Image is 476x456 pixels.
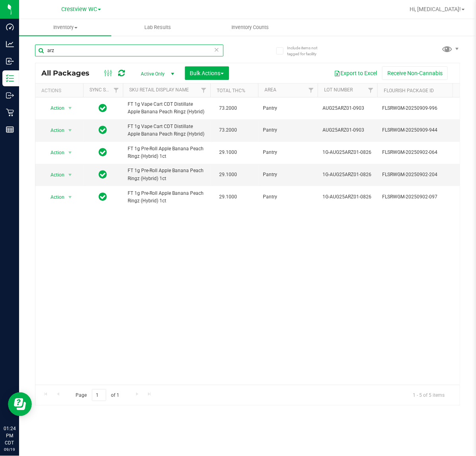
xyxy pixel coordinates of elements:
span: Action [43,103,65,114]
span: Action [43,192,65,203]
span: FLSRWGM-20250909-944 [382,126,460,134]
button: Receive Non-Cannabis [382,66,448,80]
inline-svg: Reports [6,126,14,134]
span: In Sync [99,191,107,202]
span: Pantry [263,105,313,112]
span: 1 - 5 of 5 items [406,389,451,401]
span: select [65,125,75,136]
a: Area [264,87,276,93]
span: select [65,103,75,114]
span: FT 1g Vape Cart CDT Distillate Apple Banana Peach Ringz (Hybrid) [128,101,206,116]
span: Crestview WC [61,6,97,13]
span: Pantry [263,149,313,156]
input: 1 [92,389,106,402]
span: FT 1g Vape Cart CDT Distillate Apple Banana Peach Ringz (Hybrid) [128,123,206,138]
a: Inventory [19,19,111,36]
span: Bulk Actions [190,70,224,76]
iframe: Resource center [8,392,32,416]
a: Filter [110,83,123,97]
span: 29.1000 [215,191,241,203]
p: 09/19 [4,446,16,452]
inline-svg: Outbound [6,91,14,99]
span: Inventory [19,24,111,31]
span: Action [43,147,65,158]
span: Inventory Counts [221,24,280,31]
a: Filter [197,83,210,97]
a: Inventory Counts [204,19,296,36]
span: Hi, [MEDICAL_DATA]! [410,6,461,12]
span: FT 1g Pre-Roll Apple Banana Peach Ringz (Hybrid) 1ct [128,167,206,182]
span: FLSRWGM-20250909-996 [382,105,460,112]
a: Filter [305,83,318,97]
span: 73.2000 [215,103,241,114]
span: select [65,192,75,203]
span: Action [43,125,65,136]
button: Bulk Actions [185,66,229,80]
span: select [65,169,75,180]
span: FLSRWGM-20250902-064 [382,149,460,156]
button: Export to Excel [329,66,382,80]
span: Pantry [263,126,313,134]
span: FLSRWGM-20250902-097 [382,193,460,201]
a: Filter [364,83,377,97]
span: FT 1g Pre-Roll Apple Banana Peach Ringz (Hybrid) 1ct [128,145,206,160]
span: AUG25ARZ01-0903 [323,105,373,112]
a: Sync Status [89,87,120,93]
span: AUG25ARZ01-0903 [323,126,373,134]
span: 1G-AUG25ARZ01-0826 [323,171,373,179]
span: In Sync [99,124,107,136]
a: SKU Retail Display Name [129,87,189,93]
span: 73.2000 [215,124,241,136]
span: Lab Results [134,24,182,31]
a: Flourish Package ID [384,88,434,93]
span: 29.1000 [215,147,241,158]
span: Page of 1 [69,389,126,402]
inline-svg: Inventory [6,74,14,82]
span: FT 1g Pre-Roll Apple Banana Peach Ringz (Hybrid) 1ct [128,190,206,205]
p: 01:24 PM CDT [4,425,16,446]
inline-svg: Dashboard [6,23,14,31]
span: Pantry [263,171,313,179]
inline-svg: Analytics [6,40,14,48]
a: Lot Number [324,87,353,93]
inline-svg: Inbound [6,57,14,65]
span: select [65,147,75,158]
span: Pantry [263,193,313,201]
span: In Sync [99,169,107,180]
span: Include items not tagged for facility [287,45,327,57]
span: Clear [214,45,220,55]
span: 1G-AUG25ARZ01-0826 [323,193,373,201]
inline-svg: Retail [6,109,14,116]
a: Lab Results [111,19,204,36]
span: All Packages [41,69,97,78]
span: In Sync [99,103,107,114]
span: 29.1000 [215,169,241,180]
span: In Sync [99,147,107,158]
span: FLSRWGM-20250902-204 [382,171,460,179]
div: Actions [41,88,80,93]
span: 1G-AUG25ARZ01-0826 [323,149,373,156]
input: Search Package ID, Item Name, SKU, Lot or Part Number... [35,45,223,56]
a: Total THC% [217,88,245,93]
span: Action [43,169,65,180]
